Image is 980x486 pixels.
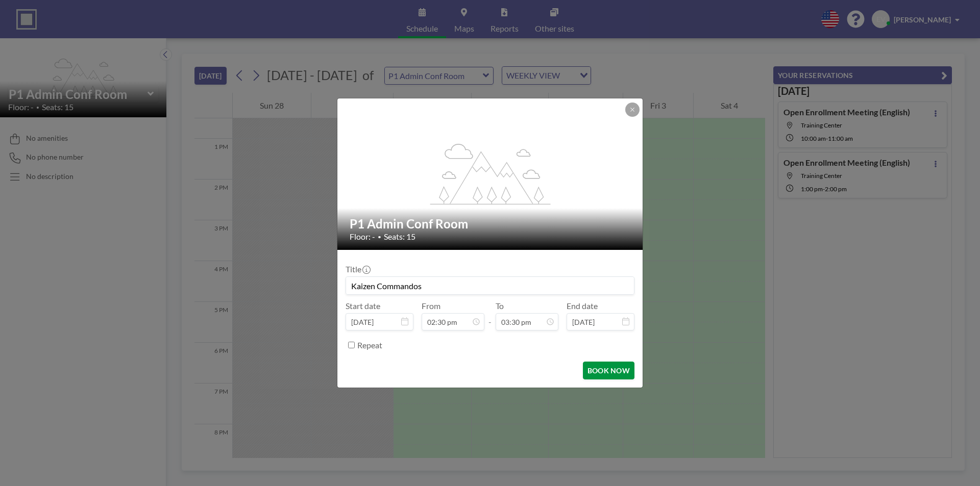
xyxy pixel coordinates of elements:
[496,301,504,311] label: To
[346,264,370,274] label: Title
[422,301,440,311] label: From
[583,362,634,379] button: BOOK NOW
[350,216,631,232] h2: P1 Admin Conf Room
[567,301,598,311] label: End date
[378,233,381,241] span: •
[350,232,375,242] span: Floor: -
[346,277,634,294] input: Erica's reservation
[430,143,551,204] g: flex-grow: 1.2;
[357,340,382,350] label: Repeat
[384,232,415,242] span: Seats: 15
[488,304,492,327] span: -
[346,301,380,311] label: Start date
